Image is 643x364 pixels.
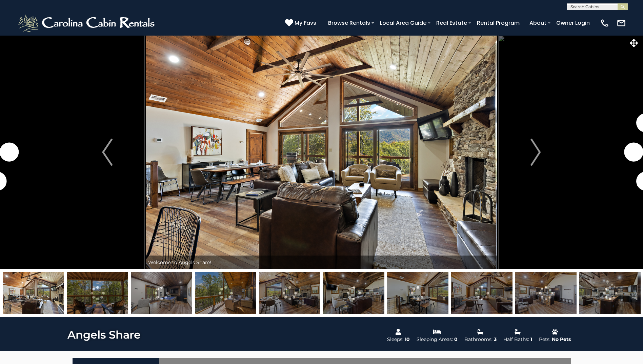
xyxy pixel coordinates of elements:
[67,272,128,314] img: 163278366
[3,272,64,314] img: 163278391
[579,272,641,314] img: 163278372
[70,35,144,269] button: Previous
[131,272,192,314] img: 163278367
[377,17,430,29] a: Local Area Guide
[325,17,374,29] a: Browse Rentals
[451,272,513,314] img: 163278392
[259,272,320,314] img: 163278368
[498,35,573,269] button: Next
[553,17,593,29] a: Owner Login
[617,18,626,28] img: mail-regular-white.png
[387,272,448,314] img: 163278370
[515,272,577,314] img: 163278371
[145,256,498,269] div: Welcome to Angels Share!
[195,272,256,314] img: 163278361
[17,13,158,33] img: White-1-2.png
[526,17,550,29] a: About
[285,19,318,27] a: My Favs
[474,17,523,29] a: Rental Program
[433,17,470,29] a: Real Estate
[295,19,316,27] span: My Favs
[530,139,541,166] img: arrow
[323,272,384,314] img: 163278369
[102,139,112,166] img: arrow
[600,18,609,28] img: phone-regular-white.png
